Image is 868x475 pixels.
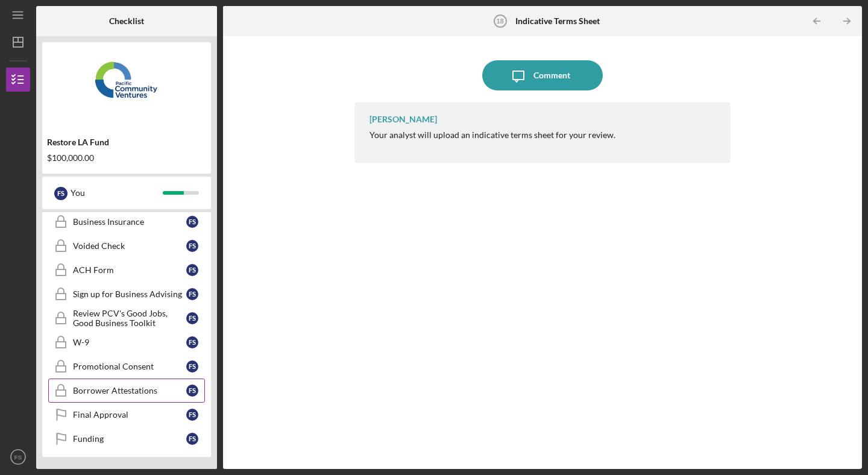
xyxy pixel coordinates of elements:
a: Promotional ConsentFS [48,354,205,379]
div: Business Insurance [73,217,186,227]
img: Product logo [42,48,211,121]
b: Checklist [109,16,144,26]
div: Restore LA Fund [47,137,206,147]
div: F S [186,240,198,252]
div: F S [186,312,198,324]
div: F S [186,360,198,373]
div: Final Approval [73,410,186,420]
text: FS [14,454,22,461]
a: Sign up for Business AdvisingFS [48,282,205,306]
div: ACH Form [73,265,186,275]
div: Funding [73,434,186,444]
div: Your analyst will upload an indicative terms sheet for your review. [370,130,615,140]
b: Indicative Terms Sheet [515,16,600,26]
div: You [71,183,163,203]
button: FS [6,445,30,469]
a: Borrower AttestationsFS [48,379,205,403]
div: Comment [533,60,570,90]
div: F S [186,409,198,421]
a: W-9FS [48,330,205,354]
a: Business InsuranceFS [48,210,205,234]
a: Review PCV's Good Jobs, Good Business ToolkitFS [48,306,205,330]
a: Voided CheckFS [48,234,205,258]
a: FundingFS [48,427,205,451]
div: Promotional Consent [73,362,186,371]
tspan: 18 [496,17,503,25]
div: Review PCV's Good Jobs, Good Business Toolkit [73,309,186,328]
div: Sign up for Business Advising [73,289,186,299]
div: F S [186,288,198,300]
div: F S [186,433,198,445]
div: F S [186,336,198,348]
div: [PERSON_NAME] [370,115,437,124]
div: F S [186,264,198,276]
button: Comment [482,60,603,90]
div: F S [54,187,68,200]
a: ACH FormFS [48,258,205,282]
div: Voided Check [73,241,186,251]
div: F S [186,216,198,228]
div: W-9 [73,338,186,347]
div: F S [186,385,198,397]
div: $100,000.00 [47,153,206,163]
div: Borrower Attestations [73,386,186,395]
a: Final ApprovalFS [48,403,205,427]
